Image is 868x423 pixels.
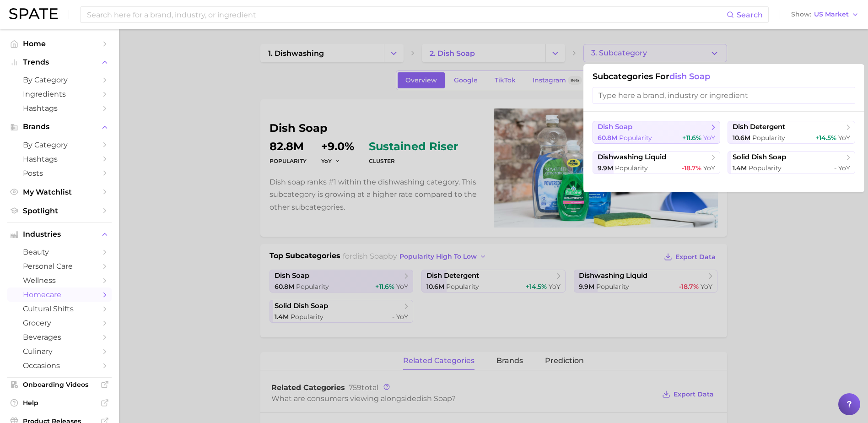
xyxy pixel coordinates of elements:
span: dish soap [669,71,710,81]
span: YoY [703,164,715,172]
span: homecare [23,290,96,299]
span: Onboarding Videos [23,380,96,389]
a: Hashtags [7,152,112,166]
span: dishwashing liquid [598,153,666,162]
span: Popularity [615,164,648,172]
a: Hashtags [7,101,112,115]
span: Hashtags [23,155,96,163]
a: grocery [7,316,112,330]
a: Help [7,396,112,410]
a: beauty [7,245,112,259]
img: SPATE [9,8,58,19]
button: ShowUS Market [789,9,861,21]
a: Ingredients [7,87,112,101]
input: Type here a brand, industry or ingredient [593,87,855,104]
span: Popularity [752,134,785,142]
h1: Subcategories for [593,71,855,81]
a: by Category [7,138,112,152]
a: wellness [7,273,112,287]
a: Home [7,37,112,51]
span: dish soap [598,123,632,131]
span: YoY [838,164,850,172]
span: dish detergent [733,123,785,131]
span: +14.5% [815,134,836,142]
a: Posts [7,166,112,180]
span: 10.6m [733,134,750,142]
span: Home [23,39,96,48]
span: Ingredients [23,90,96,98]
span: YoY [838,134,850,142]
button: Industries [7,228,112,241]
a: cultural shifts [7,302,112,316]
a: Onboarding Videos [7,378,112,391]
span: beverages [23,333,96,342]
a: occasions [7,358,112,373]
span: My Watchlist [23,188,96,196]
span: solid dish soap [733,153,786,162]
a: My Watchlist [7,185,112,199]
span: Search [737,11,763,19]
span: Industries [23,230,96,239]
span: by Category [23,76,96,84]
span: occasions [23,361,96,370]
span: by Category [23,141,96,149]
span: Help [23,399,96,407]
span: YoY [703,134,715,142]
button: dish detergent10.6m Popularity+14.5% YoY [728,121,855,144]
span: Spotlight [23,206,96,215]
span: Popularity [619,134,652,142]
span: Brands [23,123,96,131]
span: Hashtags [23,104,96,113]
span: wellness [23,276,96,285]
span: 60.8m [598,134,617,142]
span: -18.7% [682,164,701,172]
button: Brands [7,120,112,134]
span: culinary [23,347,96,356]
a: beverages [7,330,112,344]
span: US Market [814,12,849,17]
button: dish soap60.8m Popularity+11.6% YoY [593,121,720,144]
a: culinary [7,344,112,358]
span: Trends [23,58,96,66]
span: Show [791,12,811,17]
button: Trends [7,55,112,69]
span: beauty [23,248,96,256]
a: personal care [7,259,112,273]
a: homecare [7,287,112,302]
span: Posts [23,169,96,178]
a: Spotlight [7,204,112,218]
span: cultural shifts [23,304,96,313]
input: Search here for a brand, industry, or ingredient [86,7,727,22]
span: 1.4m [733,164,747,172]
span: +11.6% [682,134,701,142]
button: dishwashing liquid9.9m Popularity-18.7% YoY [593,151,720,174]
span: Popularity [749,164,782,172]
button: solid dish soap1.4m Popularity- YoY [728,151,855,174]
a: by Category [7,73,112,87]
span: personal care [23,262,96,271]
span: 9.9m [598,164,613,172]
span: grocery [23,319,96,327]
span: - [834,164,836,172]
